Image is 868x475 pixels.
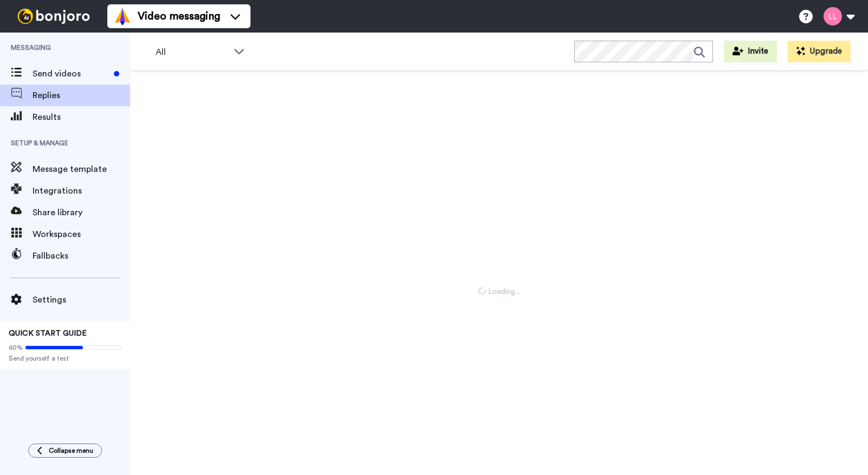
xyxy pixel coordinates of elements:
button: Upgrade [788,41,851,62]
span: Fallbacks [33,249,130,262]
span: Settings [33,293,130,306]
img: bj-logo-header-white.svg [13,9,94,24]
span: Integrations [33,184,130,197]
span: Replies [33,89,130,102]
img: vm-color.svg [114,8,131,25]
span: Send yourself a test [9,354,121,363]
span: Send videos [33,67,110,80]
span: 60% [9,343,23,352]
button: Invite [724,41,777,62]
button: Collapse menu [28,444,102,458]
span: Results [33,111,130,124]
span: Message template [33,163,130,176]
span: QUICK START GUIDE [9,330,87,337]
span: Video messaging [138,9,220,24]
span: Loading... [478,286,520,297]
span: All [156,46,228,59]
span: Share library [33,206,130,219]
span: Collapse menu [49,446,93,455]
span: Workspaces [33,228,130,241]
